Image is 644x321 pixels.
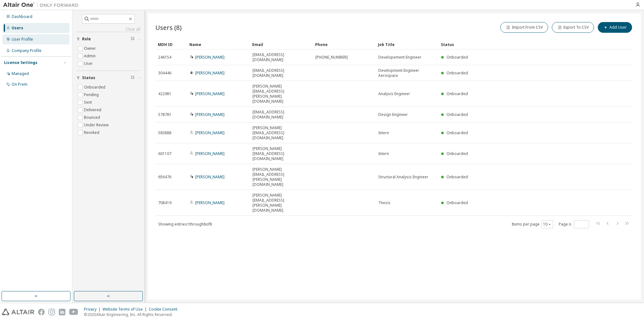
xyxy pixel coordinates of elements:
div: Managed [12,71,29,76]
span: Onboarded [447,54,468,60]
div: User Profile [12,37,33,42]
span: Analysis Engineer [378,91,410,96]
img: instagram.svg [48,309,55,315]
button: Export To CSV [552,22,594,33]
span: Role [82,37,91,42]
span: [PERSON_NAME][EMAIL_ADDRESS][PERSON_NAME][DOMAIN_NAME] [253,193,310,213]
p: © 2025 Altair Engineering, Inc. All Rights Reserved. [84,312,181,317]
span: 656476 [158,175,171,180]
a: [PERSON_NAME] [195,54,225,60]
span: Onboarded [447,130,468,135]
span: 304446 [158,71,171,76]
a: [PERSON_NAME] [195,70,225,76]
a: Clear all [76,27,140,32]
img: facebook.svg [38,309,45,315]
label: Owner [84,45,97,52]
div: Website Terms of Use [103,307,149,312]
span: 246154 [158,55,171,60]
span: Onboarded [447,91,468,96]
a: [PERSON_NAME] [195,130,225,135]
span: Clear filter [131,75,135,80]
div: On Prem [12,82,27,87]
a: [PERSON_NAME] [195,112,225,117]
div: Status [441,39,601,49]
span: 422981 [158,91,171,96]
span: Onboarded [447,200,468,205]
span: Thesis [378,200,391,205]
button: 10 [543,222,552,227]
img: Altair One [3,2,82,8]
div: Company Profile [12,48,42,53]
img: linkedin.svg [59,309,65,315]
span: Showing entries 1 through 8 of 8 [158,221,212,227]
button: Status [76,71,140,85]
span: [PERSON_NAME][EMAIL_ADDRESS][PERSON_NAME][DOMAIN_NAME] [253,84,310,104]
a: [PERSON_NAME] [195,91,225,96]
label: Bounced [84,114,101,121]
div: Job Title [378,39,436,49]
div: Phone [315,39,373,49]
label: Onboarded [84,83,107,91]
label: Delivered [84,106,103,114]
div: Dashboard [12,14,32,19]
div: Users [12,26,23,31]
span: Development Engineer Aerospace [378,68,436,78]
div: License Settings [4,60,37,65]
label: Revoked [84,129,101,136]
span: Status [82,75,95,80]
span: [PERSON_NAME][EMAIL_ADDRESS][DOMAIN_NAME] [253,146,310,161]
div: Cookie Consent [149,307,181,312]
div: Email [252,39,310,49]
span: Clear filter [131,37,135,42]
label: Admin [84,52,97,60]
a: [PERSON_NAME] [195,174,225,180]
span: Design Engineer [378,112,408,117]
img: altair_logo.svg [2,309,34,315]
div: Name [189,39,247,49]
span: [PHONE_NUMBER] [315,55,348,60]
span: Items per page [512,220,553,228]
span: Onboarded [447,112,468,117]
span: 601107 [158,151,171,156]
span: Intern [378,151,389,156]
div: Privacy [84,307,103,312]
label: Pending [84,91,100,99]
span: Structural Analysis Engineer [378,175,428,180]
span: [EMAIL_ADDRESS][DOMAIN_NAME] [253,68,310,78]
span: 708419 [158,200,171,205]
label: User [84,60,94,67]
span: [PERSON_NAME][EMAIL_ADDRESS][DOMAIN_NAME] [253,125,310,140]
span: Users (8) [155,23,182,32]
span: Page n. [559,220,589,228]
button: Role [76,32,140,46]
a: [PERSON_NAME] [195,151,225,156]
span: 583888 [158,130,171,135]
span: 578781 [158,112,171,117]
a: [PERSON_NAME] [195,200,225,205]
img: youtube.svg [69,309,78,315]
span: [PERSON_NAME][EMAIL_ADDRESS][PERSON_NAME][DOMAIN_NAME] [253,167,310,187]
span: [EMAIL_ADDRESS][DOMAIN_NAME] [253,110,310,120]
span: Intern [378,130,389,135]
span: Onboarded [447,70,468,76]
span: [EMAIL_ADDRESS][DOMAIN_NAME] [253,52,310,62]
button: Add User [598,22,632,33]
label: Under Review [84,121,110,129]
div: MDH ID [158,39,184,49]
button: Import From CSV [500,22,548,33]
span: Developement Engineer [378,55,421,60]
label: Sent [84,99,93,106]
span: Onboarded [447,174,468,180]
span: Onboarded [447,151,468,156]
